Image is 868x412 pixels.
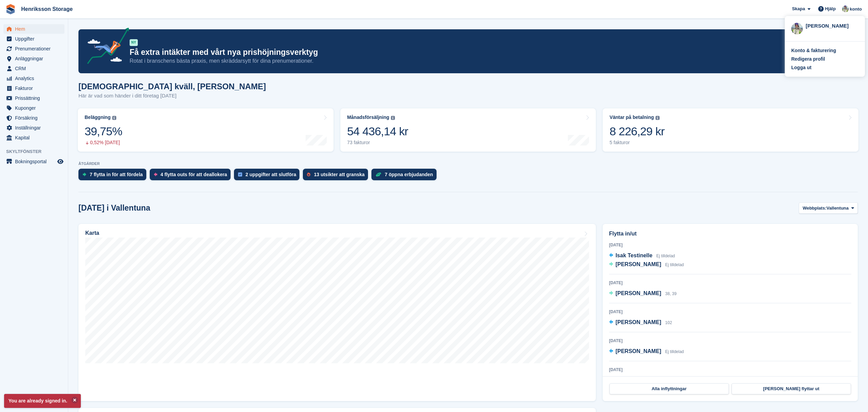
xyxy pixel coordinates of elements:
[246,172,296,177] div: 2 uppgifter att slutföra
[732,383,851,394] a: [PERSON_NAME] flyttar ut
[3,44,64,54] a: menu
[842,5,849,12] img: Daniel Axberg
[616,261,661,267] span: [PERSON_NAME]
[665,349,684,354] span: Ej tilldelad
[609,115,654,120] div: Väntar på betalning
[78,162,858,166] p: ÅTGÄRDER
[791,47,836,54] div: Konto & fakturering
[18,3,75,15] a: Henriksson Storage
[15,83,56,93] span: Fakturor
[609,309,851,315] div: [DATE]
[616,253,652,258] span: Isak Testinelle
[15,103,56,113] span: Kuponger
[78,169,150,184] a: 7 flytta in för att fördela
[15,24,56,34] span: Hem
[656,116,660,120] img: icon-info-grey-7440780725fd019a000dd9b08b2336e03edf1995a4989e88bcd33f0948082b44.svg
[3,133,64,142] a: menu
[15,113,56,123] span: Försäkring
[85,140,122,146] div: 0,52% [DATE]
[303,169,371,184] a: 13 utsikter att granska
[791,56,825,63] div: Redigera profil
[3,24,64,34] a: menu
[665,291,676,296] span: 38, 39
[791,47,858,54] a: Konto & fakturering
[803,205,826,212] span: Webbplats:
[85,115,111,120] div: Beläggning
[791,56,858,63] a: Redigera profil
[85,230,99,236] h2: Karta
[826,205,849,212] span: Vallentuna
[307,172,310,177] img: prospect-51fa495bee0391a8d652442698ab0144808aea92771e9ea1ae160a38d050c398.svg
[791,23,803,34] img: Daniel Axberg
[340,108,596,152] a: Månadsförsäljning 54 436,14 kr 73 fakturor
[15,123,56,133] span: Inställningar
[799,202,858,214] button: Webbplats: Vallentuna
[15,74,56,83] span: Analytics
[825,5,836,12] span: Hjälp
[15,157,56,166] span: Bokningsportal
[791,64,811,71] div: Logga ut
[609,140,664,146] div: 5 fakturor
[609,280,851,286] div: [DATE]
[15,93,56,103] span: Prissättning
[15,64,56,73] span: CRM
[78,203,150,213] h2: [DATE] i Vallentuna
[82,28,129,66] img: price-adjustments-announcement-icon-8257ccfd72463d97f412b2fc003d46551f7dbcb40ab6d574587a9cd5c0d94...
[616,290,661,296] span: [PERSON_NAME]
[609,242,851,248] div: [DATE]
[3,34,64,44] a: menu
[3,113,64,123] a: menu
[371,169,440,184] a: 7 öppna erbjudanden
[314,172,365,177] div: 13 utsikter att granska
[3,123,64,133] a: menu
[4,394,81,408] p: You are already signed in.
[609,383,729,394] a: Alla inflyttningar
[609,367,851,373] div: [DATE]
[376,172,381,177] img: deal-1b604bf984904fb50ccaf53a9ad4b4a5d6e5aea283cecdc64d6e3604feb123c2.svg
[609,289,677,298] a: [PERSON_NAME] 38, 39
[15,44,56,54] span: Prenumerationer
[78,224,596,401] a: Karta
[3,103,64,113] a: menu
[130,39,138,46] div: NY
[83,172,86,177] img: move_ins_to_allocate_icon-fdf77a2bb77ea45bf5b3d319d69a93e2d87916cf1d5bf7949dd705db3b84f3ca.svg
[3,54,64,63] a: menu
[3,93,64,103] a: menu
[15,133,56,142] span: Kapital
[665,262,684,267] span: Ej tilldelad
[609,251,675,260] a: Isak Testinelle Ej tilldelad
[3,157,64,166] a: meny
[609,260,684,269] a: [PERSON_NAME] Ej tilldelad
[90,172,143,177] div: 7 flytta in för att fördela
[130,47,799,57] p: Få extra intäkter med vårt nya prishöjningsverktyg
[238,172,242,177] img: task-75834270c22a3079a89374b754ae025e5fb1db73e45f91037f5363f120a921f8.svg
[656,254,675,258] span: Ej tilldelad
[78,108,334,152] a: Beläggning 39,75% 0,52% [DATE]
[130,57,799,65] p: Rotat i branschens bästa praxis, men skräddarsytt för dina prenumerationer.
[665,320,672,325] span: 102
[609,318,672,327] a: [PERSON_NAME] 102
[603,108,858,152] a: Väntar på betalning 8 226,29 kr 5 fakturor
[347,140,408,146] div: 73 fakturor
[609,338,851,344] div: [DATE]
[616,319,661,325] span: [PERSON_NAME]
[391,116,395,120] img: icon-info-grey-7440780725fd019a000dd9b08b2336e03edf1995a4989e88bcd33f0948082b44.svg
[792,5,805,12] span: Skapa
[791,64,858,71] a: Logga ut
[6,148,68,155] span: Skyltfönster
[850,6,862,13] span: konto
[609,230,851,238] h2: Flytta in/ut
[78,92,266,100] p: Här är vad som händer i ditt företag [DATE]
[112,116,116,120] img: icon-info-grey-7440780725fd019a000dd9b08b2336e03edf1995a4989e88bcd33f0948082b44.svg
[3,83,64,93] a: menu
[609,124,664,138] div: 8 226,29 kr
[3,74,64,83] a: menu
[78,82,266,91] h1: [DEMOGRAPHIC_DATA] kväll, [PERSON_NAME]
[85,124,122,138] div: 39,75%
[806,22,858,28] div: [PERSON_NAME]
[5,4,16,14] img: stora-icon-8386f47178a22dfd0bd8f6a31ec36ba5ce8667c1dd55bd0f319d3a0aa187defe.svg
[347,124,408,138] div: 54 436,14 kr
[15,54,56,63] span: Anläggningar
[15,34,56,44] span: Uppgifter
[234,169,303,184] a: 2 uppgifter att slutföra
